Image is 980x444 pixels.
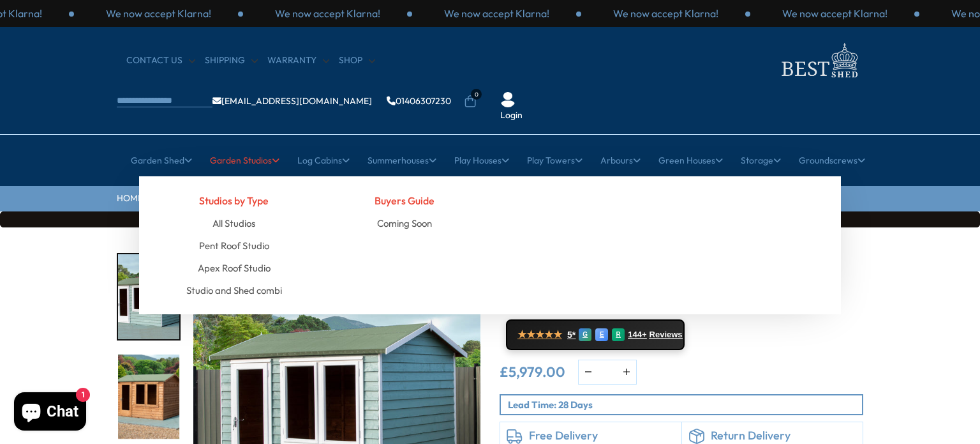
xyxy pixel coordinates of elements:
a: Storage [741,144,781,176]
span: 144+ [628,330,646,340]
img: DSC_0159_c7aa35e1-3d63-4491-8348-cbbe94cdcbf7_200x200.jpg [118,355,179,440]
a: HOME [117,192,143,205]
img: DSC_0211_f606e5f8-8c26-41d0-81a9-3dfa622787e6_200x200.jpg [118,254,179,339]
a: Pent Roof Studio [199,234,269,257]
a: Warranty [267,54,329,67]
div: 2 / 10 [117,353,181,441]
p: We now accept Klarna! [106,6,211,20]
img: logo [774,40,863,81]
p: Lead Time: 28 Days [508,398,862,411]
div: 1 / 10 [117,253,181,341]
a: Shop [339,54,375,67]
h6: Return Delivery [711,429,857,443]
img: User Icon [500,92,516,107]
p: We now accept Klarna! [613,6,718,20]
a: Apex Roof Studio [198,257,271,279]
h6: Free Delivery [529,429,675,443]
div: 3 / 3 [412,6,581,20]
a: [EMAIL_ADDRESS][DOMAIN_NAME] [212,96,372,105]
a: Garden Shed [131,144,192,176]
span: Reviews [650,330,683,340]
a: Log Cabins [297,144,350,176]
a: Garden Studios [210,144,279,176]
span: ★★★★★ [517,328,562,341]
div: 2 / 3 [243,6,412,20]
a: Coming Soon [377,212,432,234]
div: R [612,328,625,341]
a: Groundscrews [799,144,865,176]
div: G [579,328,591,341]
a: Arbours [600,144,641,176]
h4: Studios by Type [158,189,310,212]
span: 0 [471,89,482,100]
ins: £5,979.00 [500,365,565,379]
a: Play Towers [527,144,583,176]
p: We now accept Klarna! [275,6,380,20]
a: 01406307230 [387,96,451,105]
a: Shipping [205,54,258,67]
p: We now accept Klarna! [444,6,549,20]
a: CONTACT US [126,54,195,67]
h4: Buyers Guide [329,189,481,212]
div: 1 / 3 [74,6,243,20]
inbox-online-store-chat: Shopify online store chat [10,392,90,434]
a: 0 [464,95,477,108]
a: All Studios [212,212,255,234]
a: Play Houses [454,144,509,176]
a: ★★★★★ 5* G E R 144+ Reviews [506,319,685,350]
a: Green Houses [658,144,723,176]
a: Studio and Shed combi [186,279,282,302]
a: Summerhouses [367,144,436,176]
div: 1 / 3 [581,6,750,20]
p: We now accept Klarna! [782,6,887,20]
a: Login [500,109,523,122]
div: 2 / 3 [750,6,919,20]
div: E [595,328,608,341]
